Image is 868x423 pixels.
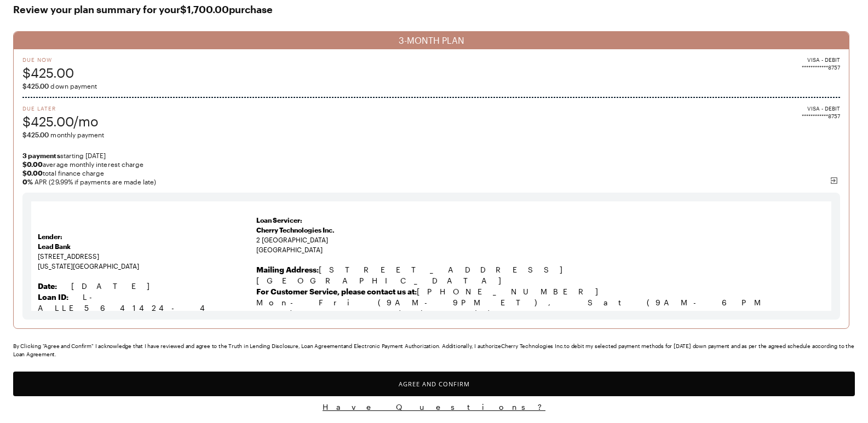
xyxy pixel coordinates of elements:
span: VISA - DEBIT [807,56,840,63]
strong: Loan Servicer: [256,216,302,224]
strong: Date: [38,281,57,291]
strong: $0.00 [22,169,43,177]
img: svg%3e [830,176,838,185]
b: For Customer Service, please contact us at: [256,287,417,296]
div: By Clicking "Agree and Confirm" I acknowledge that I have reviewed and agree to the Truth in Lend... [13,342,855,358]
span: [DATE] [71,281,160,291]
span: Due Later [22,105,99,112]
button: Have Questions? [13,402,855,412]
strong: Lead Bank [38,242,71,250]
span: $425.00 [22,131,49,138]
span: total finance charge [22,169,840,177]
strong: 3 payments [22,152,60,159]
strong: Lender: [38,233,62,240]
span: starting [DATE] [22,151,840,160]
b: Mailing Address: [256,265,319,274]
span: down payment [22,82,840,90]
span: $425.00/mo [22,112,99,130]
strong: Loan ID: [38,292,68,302]
span: Cherry Technologies Inc. [256,226,335,234]
span: VISA - DEBIT [807,105,840,112]
p: [STREET_ADDRESS] [GEOGRAPHIC_DATA] [256,264,825,286]
td: [STREET_ADDRESS] [US_STATE][GEOGRAPHIC_DATA] [38,212,256,333]
span: average monthly interest charge [22,160,840,169]
b: 0 % [22,178,33,186]
span: $425.00 [22,63,74,82]
span: $425.00 [22,82,49,90]
p: [PHONE_NUMBER] [256,286,825,297]
span: Due Now [22,56,74,63]
td: 2 [GEOGRAPHIC_DATA] [GEOGRAPHIC_DATA] [256,212,825,333]
div: 3-MONTH PLAN [14,32,849,49]
button: Agree and Confirm [13,372,855,396]
p: Mon-Fri (9AM-9PM ET), Sat (9AM-6PM ET), Sun (Closed) [256,297,825,319]
strong: $0.00 [22,160,43,168]
span: monthly payment [22,130,840,139]
span: APR (29.99% if payments are made late) [22,177,840,186]
span: Review your plan summary for your $1,700.00 purchase [13,1,855,18]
